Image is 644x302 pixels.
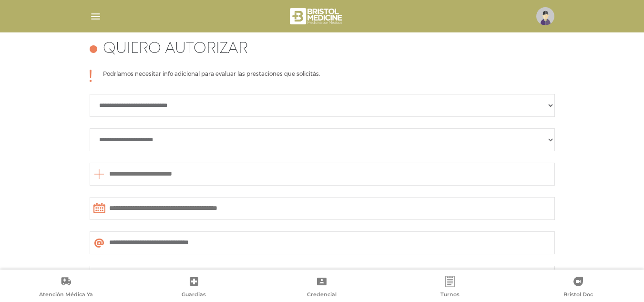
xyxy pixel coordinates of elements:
span: Atención Médica Ya [39,291,93,300]
p: Podríamos necesitar info adicional para evaluar las prestaciones que solicitás. [103,70,320,82]
a: Bristol Doc [514,276,642,300]
span: Credencial [307,291,337,300]
a: Guardias [130,276,258,300]
img: bristol-medicine-blanco.png [288,5,345,28]
a: Atención Médica Ya [2,276,130,300]
span: Bristol Doc [563,291,593,300]
h4: Quiero autorizar [103,40,248,58]
span: Guardias [182,291,206,300]
img: Cober_menu-lines-white.svg [90,10,102,22]
span: Turnos [440,291,460,300]
a: Credencial [258,276,386,300]
img: profile-placeholder.svg [536,7,554,25]
a: Turnos [386,276,514,300]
